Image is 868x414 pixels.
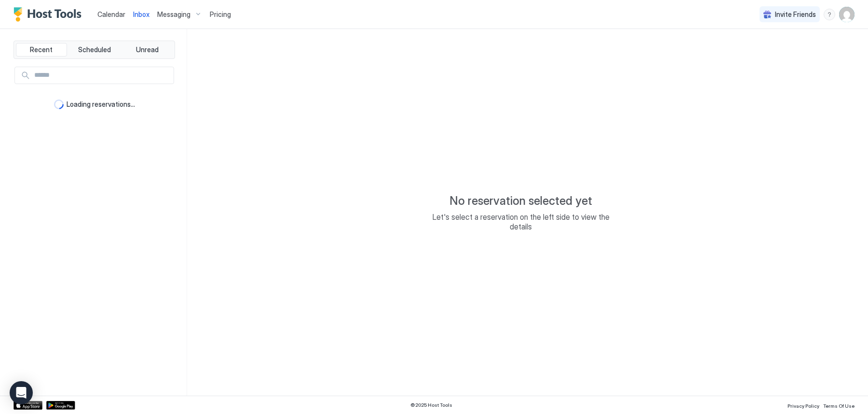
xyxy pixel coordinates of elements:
[410,402,452,408] span: © 2025 Host Tools
[823,400,854,410] a: Terms Of Use
[210,10,231,19] span: Pricing
[97,10,125,18] span: Calendar
[54,100,64,109] div: loading
[69,43,120,57] button: Scheduled
[30,67,174,84] input: Input Field
[787,400,819,410] a: Privacy Policy
[449,194,592,208] span: No reservation selected yet
[14,7,86,22] a: Host Tools Logo
[46,401,75,410] a: Google Play Store
[14,401,42,410] a: App Store
[97,9,125,19] a: Calendar
[133,9,149,19] a: Inbox
[775,10,816,19] span: Invite Friends
[122,43,173,57] button: Unread
[78,45,111,54] span: Scheduled
[424,212,617,231] span: Let's select a reservation on the left side to view the details
[16,43,67,57] button: Recent
[67,100,135,109] span: Loading reservations...
[823,403,854,409] span: Terms Of Use
[157,10,190,19] span: Messaging
[30,45,53,54] span: Recent
[136,45,159,54] span: Unread
[14,41,175,59] div: tab-group
[10,381,33,404] div: Open Intercom Messenger
[133,10,149,18] span: Inbox
[839,7,854,22] div: User profile
[787,403,819,409] span: Privacy Policy
[824,9,835,20] div: menu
